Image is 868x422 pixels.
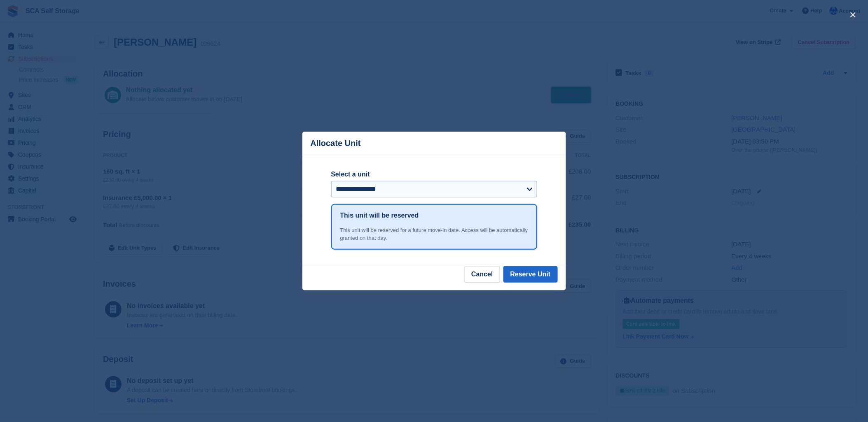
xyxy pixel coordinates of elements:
[464,266,500,283] button: Cancel
[331,169,537,179] label: Select a unit
[503,266,558,283] button: Reserve Unit
[311,139,361,148] p: Allocate Unit
[340,226,528,242] div: This unit will be reserved for a future move-in date. Access will be automatically granted on tha...
[340,211,419,220] h1: This unit will be reserved
[847,8,860,21] button: close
